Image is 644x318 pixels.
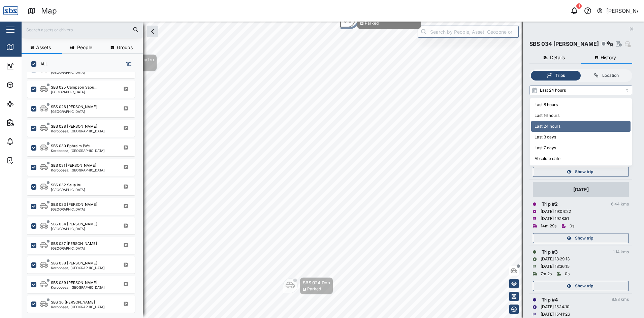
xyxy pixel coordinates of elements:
[51,280,97,286] div: SBS 039 [PERSON_NAME]
[601,55,616,60] span: History
[18,100,34,107] div: Sites
[541,209,571,215] div: [DATE] 19:04:22
[51,110,97,113] div: [GEOGRAPHIC_DATA]
[3,3,18,18] img: Main Logo
[51,202,97,208] div: SBS 033 [PERSON_NAME]
[575,167,593,177] span: Show trip
[51,260,97,266] div: SBS 038 [PERSON_NAME]
[533,167,629,177] button: Show trip
[77,45,92,50] span: People
[36,61,48,67] label: ALL
[576,3,582,9] div: 1
[529,85,632,95] input: Select range
[531,153,631,164] div: Absolute date
[26,25,139,35] input: Search assets or drivers
[51,241,97,247] div: SBS 037 [PERSON_NAME]
[531,110,631,121] div: Last 16 hours
[303,279,330,286] div: SBS 024 Don
[51,168,105,172] div: Korobosea, [GEOGRAPHIC_DATA]
[41,5,57,17] div: Map
[533,233,629,243] button: Show trip
[597,6,639,15] button: [PERSON_NAME]
[541,304,570,310] div: [DATE] 15:14:10
[51,299,95,305] div: SBS 36 [PERSON_NAME]
[531,132,631,142] div: Last 3 days
[575,233,593,243] span: Show trip
[51,266,105,269] div: Korobosea, [GEOGRAPHIC_DATA]
[541,256,570,262] div: [DATE] 18:29:13
[18,138,38,145] div: Alarms
[18,43,33,51] div: Map
[18,119,40,126] div: Reports
[51,104,97,110] div: SBS 026 [PERSON_NAME]
[365,20,379,27] div: Parked
[51,208,97,211] div: [GEOGRAPHIC_DATA]
[611,201,629,208] div: 6.44 kms
[27,72,142,313] div: grid
[541,216,569,222] div: [DATE] 19:18:51
[542,248,558,256] div: Trip # 3
[51,143,93,149] div: SBS 030 Ephraim (We...
[51,124,97,129] div: SBS 028 [PERSON_NAME]
[531,142,631,153] div: Last 7 days
[51,305,105,309] div: Korobosea, [GEOGRAPHIC_DATA]
[51,129,105,133] div: Korobosea, [GEOGRAPHIC_DATA]
[307,286,321,292] div: Parked
[51,221,97,227] div: SBS 034 [PERSON_NAME]
[565,271,570,277] div: 0s
[612,296,629,303] div: 8.88 kms
[575,281,593,291] span: Show trip
[541,223,556,229] div: 14m 29s
[51,90,97,94] div: [GEOGRAPHIC_DATA]
[283,277,333,294] div: Map marker
[541,263,570,270] div: [DATE] 18:36:15
[22,22,644,318] canvas: Map
[541,311,570,318] div: [DATE] 15:41:26
[117,45,133,50] span: Groups
[550,55,565,60] span: Details
[542,296,558,304] div: Trip # 4
[18,62,48,70] div: Dashboard
[533,281,629,291] button: Show trip
[418,26,519,38] input: Search by People, Asset, Geozone or Place
[606,7,639,15] div: [PERSON_NAME]
[570,223,574,229] div: 0s
[18,81,38,89] div: Assets
[51,188,85,191] div: [GEOGRAPHIC_DATA]
[51,286,105,289] div: Korobosea, [GEOGRAPHIC_DATA]
[541,271,552,277] div: 7m 2s
[602,72,619,79] div: Location
[51,227,97,230] div: [GEOGRAPHIC_DATA]
[613,249,629,255] div: 1.14 kms
[542,200,558,208] div: Trip # 2
[51,71,85,74] div: [GEOGRAPHIC_DATA]
[51,163,96,168] div: SBS 031 [PERSON_NAME]
[555,72,565,79] div: Trips
[573,186,589,193] div: [DATE]
[36,45,51,50] span: Assets
[529,40,599,48] div: SBS 034 [PERSON_NAME]
[51,85,97,90] div: SBS 025 Campson Sapu...
[51,182,82,188] div: SBS 032 Saua Iru
[51,149,105,152] div: Korobosea, [GEOGRAPHIC_DATA]
[51,247,97,250] div: [GEOGRAPHIC_DATA]
[531,121,631,132] div: Last 24 hours
[531,100,631,110] div: Last 8 hours
[18,157,36,164] div: Tasks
